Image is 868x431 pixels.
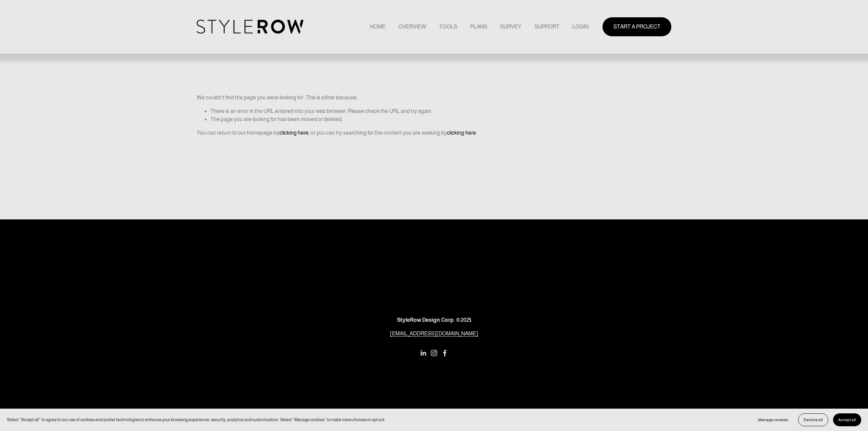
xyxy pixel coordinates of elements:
[420,350,427,356] a: LinkedIn
[398,22,426,31] a: OVERVIEW
[534,22,559,31] a: folder dropdown
[7,416,386,423] p: Select “Accept all” to agree to our use of cookies and similar technologies to enhance your brows...
[370,22,386,31] a: HOME
[470,22,487,31] a: PLANS
[197,59,671,102] p: We couldn't find the page you were looking for. This is either because:
[197,20,303,34] img: StyleRow
[397,317,471,323] strong: StyleRow Design Corp. ©2025
[210,107,671,115] li: There is an error in the URL entered into your web browser. Please check the URL and try again.
[500,22,521,31] a: SURVEY
[197,129,671,137] p: You can return to our homepage by , or you can try searching for the content you are seeking by .
[447,130,476,136] a: clicking here
[798,413,828,426] button: Decline all
[603,17,671,36] a: START A PROJECT
[431,350,437,356] a: Instagram
[390,330,478,338] a: [EMAIL_ADDRESS][DOMAIN_NAME]
[439,22,457,31] a: TOOLS
[758,417,788,422] span: Manage cookies
[753,413,793,426] button: Manage cookies
[838,417,856,422] span: Accept all
[441,350,448,356] a: Facebook
[833,413,861,426] button: Accept all
[534,23,559,31] span: SUPPORT
[804,417,823,422] span: Decline all
[210,115,671,123] li: The page you are looking for has been moved or deleted.
[572,22,589,31] a: LOGIN
[279,130,309,136] a: clicking here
